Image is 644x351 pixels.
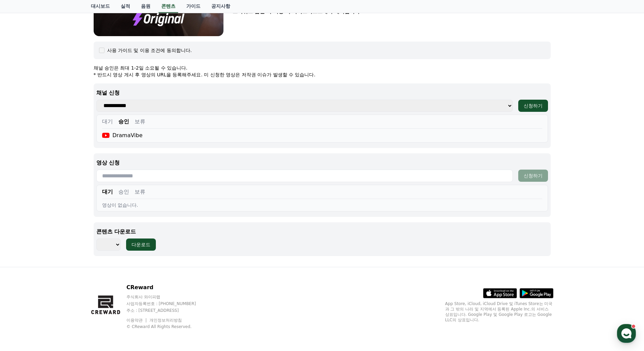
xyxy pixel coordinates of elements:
[2,214,45,231] a: 홈
[135,188,145,196] button: 보류
[45,214,87,231] a: 대화
[96,159,548,167] p: 영상 신청
[104,224,113,230] span: 설정
[107,47,192,54] div: 사용 가이드 및 이용 조건에 동의합니다.
[102,202,542,208] div: 영상이 없습니다.
[96,228,548,236] p: 콘텐츠 다운로드
[524,172,543,179] div: 신청하기
[94,65,551,71] p: 채널 승인은 최대 1-2일 소요될 수 있습니다.
[518,170,548,182] button: 신청하기
[118,188,129,196] button: 승인
[96,89,548,97] p: 채널 신청
[94,71,551,78] p: * 반드시 영상 게시 후 영상의 URL을 등록해주세요. 미 신청한 영상은 저작권 이슈가 발생할 수 있습니다.
[102,131,143,140] div: DramaVibe
[149,318,182,323] a: 개인정보처리방침
[87,214,130,231] a: 설정
[102,118,113,126] button: 대기
[445,301,553,323] p: App Store, iCloud, iCloud Drive 및 iTunes Store는 미국과 그 밖의 나라 및 지역에서 등록된 Apple Inc.의 서비스 상표입니다. Goo...
[126,308,209,313] p: 주소 : [STREET_ADDRESS]
[21,224,25,230] span: 홈
[118,118,129,126] button: 승인
[102,188,113,196] button: 대기
[126,283,209,292] p: CReward
[126,239,156,251] button: 다운로드
[524,102,543,109] div: 신청하기
[62,225,70,230] span: 대화
[132,241,150,248] div: 다운로드
[126,324,209,329] p: © CReward All Rights Reserved.
[126,301,209,306] p: 사업자등록번호 : [PHONE_NUMBER]
[135,118,145,126] button: 보류
[126,294,209,300] p: 주식회사 와이피랩
[126,318,148,323] a: 이용약관
[518,100,548,112] button: 신청하기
